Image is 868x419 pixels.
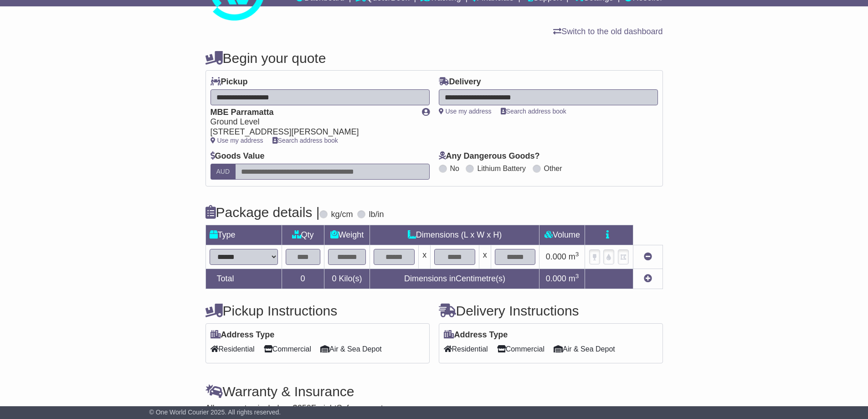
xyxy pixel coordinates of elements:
td: Qty [282,225,324,245]
td: x [479,245,491,269]
td: Volume [539,225,585,245]
div: [STREET_ADDRESS][PERSON_NAME] [211,127,413,137]
div: All our quotes include a $ FreightSafe warranty. [205,403,663,414]
td: Weight [324,225,370,245]
h4: Package details | [205,205,320,220]
a: Search address book [501,108,566,115]
td: Type [205,225,282,245]
a: Switch to the old dashboard [553,27,663,36]
label: Other [544,164,562,173]
h4: Pickup Instructions [205,303,430,318]
label: AUD [211,164,236,180]
label: No [450,164,459,173]
label: kg/cm [331,210,353,220]
h4: Begin your quote [205,51,663,66]
span: 0 [332,274,336,283]
td: Dimensions in Centimetre(s) [370,269,539,289]
td: Kilo(s) [324,269,370,289]
span: © One World Courier 2025. All rights reserved. [149,409,281,416]
td: Total [205,269,282,289]
label: Pickup [211,77,248,87]
a: Use my address [439,108,492,115]
sup: 3 [575,251,579,258]
a: Add new item [644,274,652,283]
td: Dimensions (L x W x H) [370,225,539,245]
div: MBE Parramatta [211,108,413,118]
h4: Warranty & Insurance [205,384,663,399]
td: 0 [282,269,324,289]
label: Lithium Battery [477,164,526,173]
div: Ground Level [211,117,413,127]
sup: 3 [575,273,579,279]
label: Any Dangerous Goods? [439,151,540,161]
span: Commercial [497,342,544,356]
span: Air & Sea Depot [554,342,615,356]
label: Delivery [439,77,481,87]
span: 250 [298,403,311,413]
h4: Delivery Instructions [439,303,663,318]
td: x [419,245,431,269]
label: Goods Value [211,151,265,161]
label: Address Type [211,330,275,340]
a: Search address book [272,137,338,144]
span: 0.000 [546,252,566,261]
span: Residential [444,342,488,356]
a: Remove this item [644,252,652,261]
span: m [569,274,579,283]
label: Address Type [444,330,508,340]
span: Residential [211,342,255,356]
label: lb/in [369,210,384,220]
span: Air & Sea Depot [320,342,382,356]
span: m [569,252,579,261]
span: Commercial [264,342,311,356]
span: 0.000 [546,274,566,283]
a: Use my address [211,137,263,144]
